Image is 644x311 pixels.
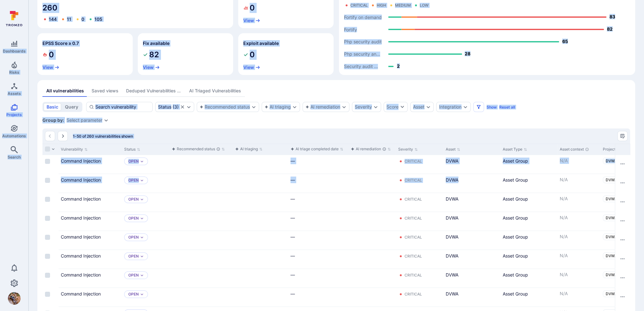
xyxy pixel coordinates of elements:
span: DVWA [606,234,617,239]
div: Cell for Asset context [557,269,600,288]
div: Asset Group [503,158,555,164]
div: Cell for Asset context [557,155,600,174]
div: Cell for aiCtx [233,269,288,288]
div: Cell for aiCtx.remediationStatus [348,269,396,288]
div: Cell for Status [122,155,169,174]
button: Expand dropdown [341,104,347,109]
div: Cell for Asset [443,174,500,193]
div: Critical [405,216,422,221]
div: Critical [405,178,422,183]
button: Expand dropdown [292,104,297,109]
div: ( 3 ) [158,104,179,109]
div: Cell for aiCtx.triageFinishedAt [288,231,348,250]
div: — [290,252,346,259]
div: Cell for aiCtx.remediationStatus [348,155,396,174]
div: — [290,215,346,221]
a: Command Injection [61,234,101,239]
a: 144 [49,16,57,22]
button: Manage columns [617,131,628,141]
span: DVWA [606,177,617,182]
div: Cell for Severity [396,155,443,174]
button: Expand dropdown [140,254,144,258]
div: Cell for aiCtx [233,174,288,193]
div: Asset context [560,146,598,152]
div: Cell for selection [42,174,58,193]
div: Cell for aiCtx.triageFinishedAt [288,155,348,174]
a: Command Injection [61,196,101,202]
div: Critical [405,235,422,240]
div: Cell for [615,212,630,231]
button: View [243,65,260,70]
button: Row actions menu [617,235,628,245]
div: Cell for Asset [443,193,500,212]
div: Cell for [615,231,630,250]
div: Asset Group [503,271,555,278]
div: AI remediation [305,104,340,109]
a: DVWA [603,290,620,297]
div: assets tabs [42,85,630,97]
a: Command Injection [61,253,101,258]
div: grouping parameters [67,118,109,123]
a: 0 [81,16,84,22]
span: Automations [2,134,26,138]
div: Cell for Severity [396,193,443,212]
div: Cell for Severity [396,174,443,193]
div: Cell for Vulnerability [58,231,122,250]
div: Cell for Status [122,174,169,193]
div: Cell for Vulnerability [58,250,122,269]
button: Expand dropdown [373,104,378,109]
a: DVWA [603,158,620,164]
button: Expand dropdown [140,235,144,239]
div: Cell for aiCtx [233,155,288,174]
div: Cell for aiCtx [233,193,288,212]
button: Row actions menu [617,292,628,302]
button: Expand dropdown [463,104,468,109]
button: Integration [439,104,462,109]
text: Php security an... [344,52,380,57]
button: Show [487,105,497,109]
div: Cell for Severity [396,231,443,250]
button: Score [384,102,408,112]
a: 11 [67,16,71,22]
div: Cell for aiCtx [233,250,288,269]
span: DVWA [606,196,617,201]
div: AI triaging [235,146,258,152]
button: View [42,65,60,70]
button: Expand dropdown [140,292,144,296]
span: Select row [45,254,50,259]
button: Row actions menu [617,197,628,207]
button: Sort by Severity [398,147,418,152]
div: Cell for Asset context [557,212,600,231]
div: Dylan [8,292,21,305]
div: Cell for Asset [443,231,500,250]
p: Open [128,254,139,259]
span: 82 [149,50,159,60]
button: Open [128,197,139,202]
div: Cell for Severity [396,212,443,231]
div: Cell for [615,193,630,212]
button: Open [128,159,139,164]
div: Recommended status [172,146,220,152]
button: Sort by Asset Type [503,147,527,152]
div: Cell for aiCtx.remediationStatus [348,231,396,250]
p: Open [128,178,139,183]
div: Recommended status [200,104,250,109]
span: Select all rows [45,146,50,152]
button: Expand dropdown [140,197,144,201]
div: Cell for [615,250,630,269]
div: Asset Group [503,215,555,221]
div: Asset Group [503,252,555,259]
p: N/A [560,177,598,183]
div: AI Triaged Vulnerabilities [189,88,241,94]
button: Open [128,235,139,240]
text: Security audit ... [344,64,378,69]
input: Search vulnerability [95,104,150,110]
button: View [143,65,160,70]
button: Select parameter [67,118,102,123]
button: Severity [355,104,372,109]
div: Cell for Asset [443,212,500,231]
div: — [290,158,346,164]
div: Saved views [92,88,118,94]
